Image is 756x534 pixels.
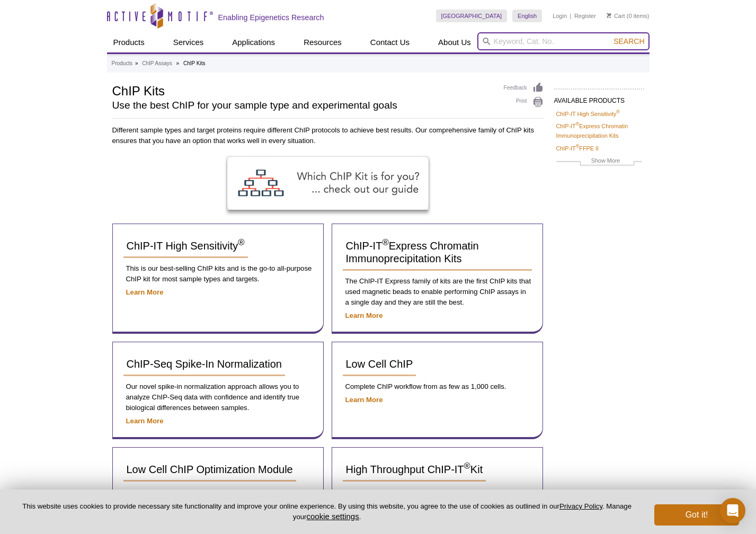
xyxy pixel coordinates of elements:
a: Show More [556,156,642,168]
li: » [176,60,180,66]
a: Contact Us [364,32,416,52]
a: Login [553,12,567,20]
a: Applications [226,32,281,52]
li: ChIP Kits [183,60,206,66]
sup: ® [576,122,580,127]
span: ChIP-Seq Spike-In Normalization [127,358,282,370]
a: Learn More [345,396,383,404]
h2: Enabling Epigenetics Research [218,13,324,22]
p: Optimize low cell ChIP assays and easily perform troubleshooting. [123,487,313,508]
p: Complete ChIP workflow from as few as 1,000 cells. [343,381,532,392]
a: Privacy Policy [559,502,602,510]
a: Products [107,32,151,52]
p: Optimized protocol and reagents for robust and efficient ChIP, generating 24 next-gen sequencing-... [343,487,532,519]
li: (0 items) [607,10,650,22]
a: [GEOGRAPHIC_DATA] [436,10,508,22]
img: Your Cart [607,13,611,18]
span: Search [613,37,644,46]
span: High Throughput ChIP-IT Kit [346,464,483,475]
a: ChIP-Seq Spike-In Normalization [123,353,285,376]
input: Keyword, Cat. No. [477,32,650,50]
sup: ® [576,144,580,149]
a: Products [112,59,132,68]
p: Different sample types and target proteins require different ChIP protocols to achieve best resul... [112,125,544,146]
li: | [570,10,572,22]
a: High Throughput ChIP-IT®Kit [343,458,486,482]
h2: AVAILABLE PRODUCTS [554,88,644,108]
a: ChIP-IT High Sensitivity® [123,235,248,258]
sup: ® [464,461,470,471]
a: Print [504,96,544,108]
sup: ® [238,238,244,248]
span: Low Cell ChIP Optimization Module [127,464,293,475]
a: Register [574,12,596,20]
a: Low Cell ChIP [343,353,416,376]
a: ChIP-IT®Express Chromatin Immunoprecipitation Kits [343,235,532,271]
span: Low Cell ChIP [346,358,413,370]
p: This is our best-selling ChIP kits and is the go-to all-purpose ChIP kit for most sample types an... [123,263,313,284]
span: ChIP-IT Express Chromatin Immunoprecipitation Kits [346,240,479,264]
a: Low Cell ChIP Optimization Module [123,458,296,482]
sup: ® [616,109,620,114]
a: ChIP-IT®Express Chromatin Immunoprecipitation Kits [556,121,642,140]
button: cookie settings [306,512,359,521]
li: » [135,60,138,66]
h1: ChIP Kits [112,82,493,98]
h2: Use the best ChIP for your sample type and experimental goals [112,101,493,110]
a: ChIP Assays [142,59,172,68]
a: About Us [432,32,477,52]
a: Learn More [345,311,383,319]
button: Search [610,37,647,46]
p: This website uses cookies to provide necessary site functionality and improve your online experie... [17,502,637,522]
a: English [512,10,542,22]
p: The ChIP-IT Express family of kits are the first ChIP kits that used magnetic beads to enable per... [343,276,532,308]
p: Our novel spike-in normalization approach allows you to analyze ChIP-Seq data with confidence and... [123,381,313,413]
sup: ® [382,238,388,248]
button: Got it! [654,504,739,526]
a: Learn More [126,288,164,296]
a: Learn More [126,417,164,425]
a: ChIP-IT®FFPE II [556,144,599,153]
a: ChIP-IT High Sensitivity® [556,109,620,119]
div: Open Intercom Messenger [720,498,745,523]
a: Services [167,32,210,52]
a: Cart [607,12,625,20]
span: ChIP-IT High Sensitivity [127,240,245,252]
img: ChIP Kit Selection Guide [227,157,429,210]
a: Feedback [504,82,544,94]
a: Resources [297,32,348,52]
